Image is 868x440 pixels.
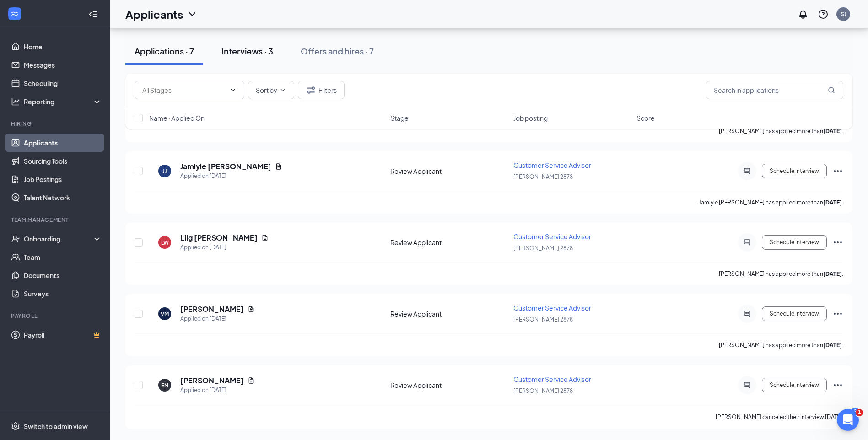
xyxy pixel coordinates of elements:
[716,413,843,422] div: [PERSON_NAME] canceled their interview [DATE].
[832,166,843,177] svg: Ellipses
[24,284,102,303] a: Surveys
[823,342,842,349] b: [DATE]
[279,86,286,94] svg: ChevronDown
[11,216,100,224] div: Team Management
[125,6,183,22] h1: Applicants
[24,97,102,106] div: Reporting
[390,166,508,176] div: Review Applicant
[513,173,573,180] span: [PERSON_NAME] 2878
[275,163,282,170] svg: Document
[636,113,655,123] span: Score
[180,172,282,181] div: Applied on [DATE]
[301,45,374,57] div: Offers and hires · 7
[298,81,345,99] button: Filter Filters
[852,408,859,415] div: 2
[180,376,244,386] h5: [PERSON_NAME]
[88,10,97,19] svg: Collapse
[180,314,255,323] div: Applied on [DATE]
[513,113,548,123] span: Job posting
[306,85,317,96] svg: Filter
[798,9,809,20] svg: Notifications
[10,9,19,18] svg: WorkstreamLogo
[742,310,753,317] svg: ActiveChat
[762,378,827,392] button: Schedule Interview
[823,199,842,206] b: [DATE]
[24,134,102,152] a: Applicants
[24,74,102,92] a: Scheduling
[24,152,102,170] a: Sourcing Tools
[11,97,20,106] svg: Analysis
[513,161,591,169] span: Customer Service Advisor
[762,164,827,178] button: Schedule Interview
[24,56,102,74] a: Messages
[24,422,88,431] div: Switch to admin view
[823,270,842,277] b: [DATE]
[513,375,591,383] span: Customer Service Advisor
[161,381,168,389] div: EN
[161,310,169,318] div: VM
[24,326,102,344] a: PayrollCrown
[180,161,271,172] h5: Jamiyle [PERSON_NAME]
[699,199,843,206] p: Jamiyle [PERSON_NAME] has applied more than .
[832,380,843,391] svg: Ellipses
[24,266,102,284] a: Documents
[11,422,20,431] svg: Settings
[742,239,753,246] svg: ActiveChat
[837,409,859,431] iframe: Intercom live chat
[762,306,827,321] button: Schedule Interview
[832,237,843,248] svg: Ellipses
[513,245,573,252] span: [PERSON_NAME] 2878
[513,316,573,323] span: [PERSON_NAME] 2878
[11,120,100,128] div: Hiring
[513,304,591,312] span: Customer Service Advisor
[832,308,843,319] svg: Ellipses
[180,243,269,252] div: Applied on [DATE]
[513,232,591,241] span: Customer Service Advisor
[828,86,835,94] svg: MagnifyingGlass
[706,81,843,99] input: Search in applications
[135,45,194,57] div: Applications · 7
[161,239,169,247] div: LW
[248,306,255,313] svg: Document
[248,377,255,384] svg: Document
[162,167,167,175] div: JJ
[742,167,753,175] svg: ActiveChat
[180,386,255,395] div: Applied on [DATE]
[256,87,277,93] span: Sort by
[742,381,753,389] svg: ActiveChat
[24,38,102,56] a: Home
[719,341,843,349] p: [PERSON_NAME] has applied more than .
[11,234,20,243] svg: UserCheck
[149,113,205,123] span: Name · Applied On
[390,309,508,318] div: Review Applicant
[390,381,508,390] div: Review Applicant
[390,113,409,123] span: Stage
[841,10,846,18] div: SJ
[762,235,827,250] button: Schedule Interview
[24,188,102,207] a: Talent Network
[719,270,843,278] p: [PERSON_NAME] has applied more than .
[229,86,237,94] svg: ChevronDown
[180,304,244,314] h5: [PERSON_NAME]
[187,9,198,20] svg: ChevronDown
[513,387,573,394] span: [PERSON_NAME] 2878
[221,45,273,57] div: Interviews · 3
[248,81,294,99] button: Sort byChevronDown
[11,312,100,320] div: Payroll
[856,409,863,416] span: 1
[24,170,102,188] a: Job Postings
[24,234,94,243] div: Onboarding
[818,9,829,20] svg: QuestionInfo
[390,238,508,247] div: Review Applicant
[142,85,226,95] input: All Stages
[24,248,102,266] a: Team
[261,234,269,241] svg: Document
[180,233,258,243] h5: Lilg [PERSON_NAME]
